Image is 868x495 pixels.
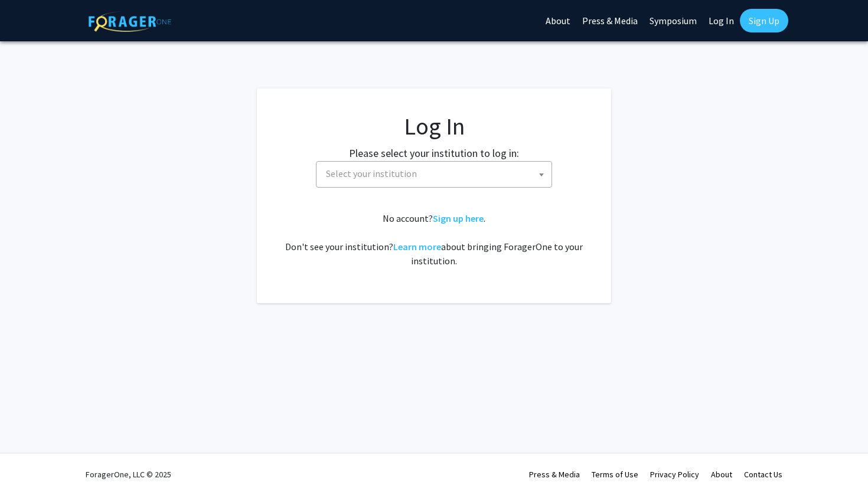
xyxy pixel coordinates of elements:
[711,469,732,480] a: About
[529,469,580,480] a: Press & Media
[280,211,588,268] div: No account? . Don't see your institution? about bringing ForagerOne to your institution.
[316,161,552,188] span: Select your institution
[744,469,782,480] a: Contact Us
[650,469,699,480] a: Privacy Policy
[349,145,519,161] label: Please select your institution to log in:
[740,9,788,32] a: Sign Up
[393,241,441,253] a: Learn more about bringing ForagerOne to your institution
[433,212,484,224] a: Sign up here
[326,168,417,179] span: Select your institution
[592,469,638,480] a: Terms of Use
[280,112,588,140] h1: Log In
[86,454,171,495] div: ForagerOne, LLC © 2025
[89,11,171,32] img: ForagerOne Logo
[321,162,552,186] span: Select your institution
